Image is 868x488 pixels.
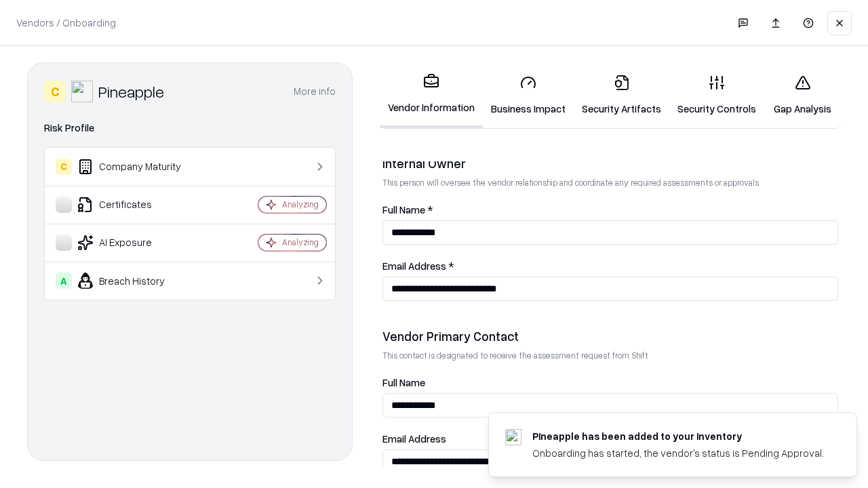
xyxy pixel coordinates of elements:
p: This person will oversee the vendor relationship and coordinate any required assessments or appro... [382,177,838,188]
a: Gap Analysis [764,64,841,127]
div: Certificates [56,197,218,213]
a: Security Controls [669,64,764,127]
img: Pineapple [71,81,93,102]
div: Analyzing [282,237,319,248]
p: This contact is designated to receive the assessment request from Shift [382,350,838,361]
div: Company Maturity [56,159,218,175]
label: Email Address [382,434,838,444]
div: Risk Profile [44,120,336,136]
div: A [56,272,72,289]
div: Analyzing [282,199,319,210]
div: Breach History [56,272,218,289]
a: Business Impact [483,64,574,127]
button: More info [294,79,336,104]
img: pineappleenergy.com [505,429,521,445]
div: C [44,81,66,102]
a: Vendor Information [380,62,483,128]
p: Vendors / Onboarding [16,16,116,30]
div: Onboarding has started, the vendor's status is Pending Approval. [532,446,824,460]
div: Internal Owner [382,155,838,171]
label: Email Address * [382,261,838,271]
div: Pineapple [98,81,164,102]
div: C [56,159,72,175]
label: Full Name [382,378,838,388]
div: Vendor Primary Contact [382,328,838,344]
div: AI Exposure [56,235,218,251]
div: Pineapple has been added to your inventory [532,429,824,443]
label: Full Name * [382,205,838,215]
a: Security Artifacts [574,64,669,127]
